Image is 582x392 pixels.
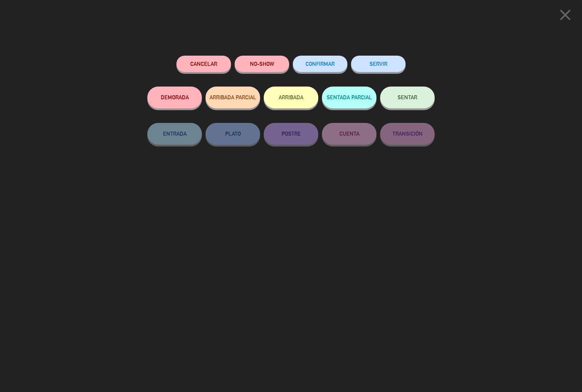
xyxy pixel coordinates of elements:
button: DEMORADA [147,87,202,108]
button: Cancelar [176,56,231,72]
button: POSTRE [264,123,318,145]
button: SENTAR [380,87,435,108]
button: NO-SHOW [235,56,289,72]
button: ARRIBADA [264,87,318,108]
button: CUENTA [322,123,376,145]
button: PLATO [206,123,260,145]
button: TRANSICIÓN [380,123,435,145]
span: ARRIBADA PARCIAL [210,94,256,100]
i: close [556,6,574,24]
span: SENTAR [398,94,417,100]
button: ENTRADA [147,123,202,145]
button: SERVIR [351,56,406,72]
span: CONFIRMAR [306,61,335,67]
button: SENTADA PARCIAL [322,87,376,108]
button: ARRIBADA PARCIAL [206,87,260,108]
button: CONFIRMAR [293,56,347,72]
button: close [554,5,577,27]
